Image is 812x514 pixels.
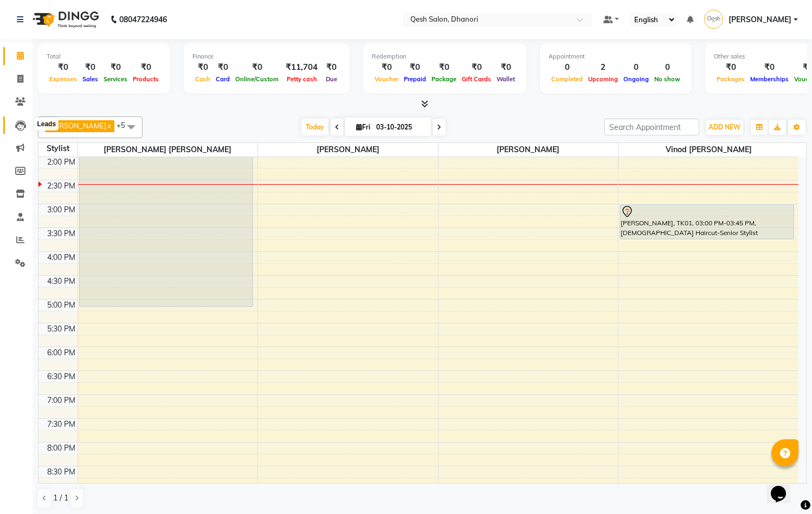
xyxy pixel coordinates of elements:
span: [PERSON_NAME] [48,121,106,130]
div: ₹0 [101,61,130,74]
div: ₹0 [213,61,233,74]
div: 2 [585,61,621,74]
div: 4:00 PM [45,252,78,263]
div: ₹0 [192,61,213,74]
div: 7:30 PM [45,419,78,430]
div: 2:30 PM [45,180,78,192]
div: ₹0 [429,61,459,74]
div: Total [47,52,162,61]
div: ₹0 [747,61,791,74]
div: Redemption [372,52,518,61]
div: 3:00 PM [45,204,78,216]
span: Today [301,119,328,135]
span: Packages [714,75,747,83]
span: [PERSON_NAME] [PERSON_NAME] [78,143,258,157]
span: Package [429,75,459,83]
span: Fri [353,123,373,131]
div: ₹0 [459,61,494,74]
span: Prepaid [401,75,429,83]
div: ₹0 [47,61,80,74]
div: Stylist [38,143,78,154]
span: Online/Custom [233,75,281,83]
div: ₹0 [494,61,518,74]
div: ₹0 [233,61,281,74]
div: ₹0 [80,61,101,74]
b: 08047224946 [119,4,167,35]
span: Completed [549,75,585,83]
span: No show [652,75,683,83]
div: 0 [549,61,585,74]
div: 6:30 PM [45,371,78,382]
span: Voucher [372,75,401,83]
span: Memberships [747,75,791,83]
span: Due [323,75,340,83]
div: ₹0 [714,61,747,74]
span: Vinod [PERSON_NAME] [618,143,798,157]
div: Finance [192,52,341,61]
div: ₹11,704 [281,61,322,74]
div: 3:30 PM [45,228,78,239]
span: Wallet [494,75,518,83]
span: Card [213,75,233,83]
input: Search Appointment [604,119,699,135]
span: Gift Cards [459,75,494,83]
span: +5 [117,121,133,129]
span: Petty cash [284,75,320,83]
div: 2:00 PM [45,157,78,168]
a: x [106,121,111,130]
span: Sales [80,75,101,83]
img: Gagandeep Arora [704,10,723,29]
span: [PERSON_NAME] [258,143,438,157]
span: Expenses [47,75,80,83]
div: 0 [652,61,683,74]
div: Appointment [549,52,683,61]
input: 2025-10-03 [373,119,427,135]
span: Upcoming [585,75,621,83]
div: 8:00 PM [45,443,78,454]
div: Leads [34,118,59,131]
span: Products [130,75,162,83]
div: 5:00 PM [45,300,78,311]
span: Ongoing [621,75,652,83]
span: 1 / 1 [53,492,68,504]
div: [PERSON_NAME], TK01, 03:00 PM-03:45 PM, [DEMOGRAPHIC_DATA] Haircut-Senior Stylist [620,205,794,239]
div: ₹0 [401,61,429,74]
div: ₹0 [322,61,341,74]
span: [PERSON_NAME] [729,14,791,25]
div: 4:30 PM [45,276,78,287]
div: 7:00 PM [45,395,78,406]
div: ₹0 [130,61,162,74]
div: 5:30 PM [45,323,78,335]
div: ₹0 [372,61,401,74]
div: 6:00 PM [45,347,78,359]
div: 0 [621,61,652,74]
div: 8:30 PM [45,466,78,478]
img: logo [28,4,102,35]
button: ADD NEW [706,120,743,135]
iframe: chat widget [766,471,801,503]
span: ADD NEW [708,123,740,131]
div: [PERSON_NAME], TK02, 01:00 PM-05:10 PM, [DEMOGRAPHIC_DATA]-Botox/Nanoplastia-Medium Length [80,109,253,307]
span: Services [101,75,130,83]
span: Cash [192,75,213,83]
span: [PERSON_NAME] [439,143,618,157]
